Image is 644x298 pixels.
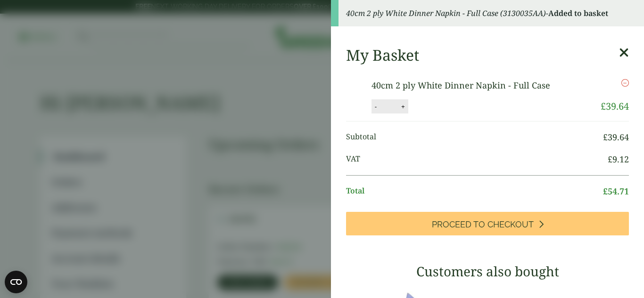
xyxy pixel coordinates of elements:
bdi: 39.64 [603,144,629,155]
em: 40cm 2 ply White Dinner Napkin - Full Case (3130035AA) [346,8,546,18]
span: £ [603,144,608,155]
button: - [431,115,439,123]
bdi: 39.64 [601,113,629,125]
bdi: 9.12 [608,166,629,177]
span: VAT [346,166,608,178]
span: Subtotal [346,144,603,156]
button: Open CMP widget [5,271,27,293]
span: Total [346,198,603,210]
span: £ [601,113,606,125]
h3: Customers also bought [346,276,629,292]
img: 40cm 2 ply White Dinner Napkin-Full Case-0 [346,79,431,113]
span: £ [608,166,612,177]
span: Proceed to Checkout [432,232,534,242]
a: 40cm 2 ply White Dinner Napkin - Full Case [431,80,589,104]
bdi: 54.71 [603,198,629,209]
a: Remove this item [621,79,629,87]
span: £ [603,198,608,209]
button: + [458,115,467,123]
a: Proceed to Checkout [346,225,629,248]
strong: Added to basket [548,8,608,18]
h2: My Basket [346,46,419,64]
